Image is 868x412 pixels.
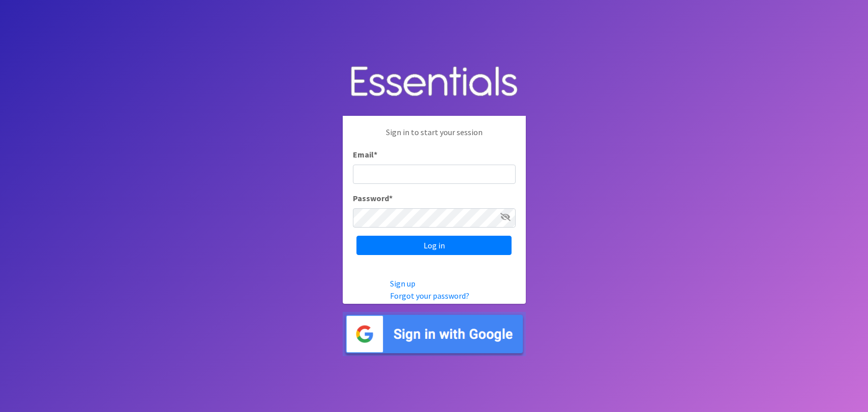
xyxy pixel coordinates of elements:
[374,149,377,160] abbr: required
[390,291,469,301] a: Forgot your password?
[389,193,393,203] abbr: required
[353,148,377,161] label: Email
[353,192,393,204] label: Password
[356,236,512,255] input: Log in
[343,312,526,356] img: Sign in with Google
[390,278,415,289] a: Sign up
[343,56,526,108] img: Human Essentials
[353,126,516,148] p: Sign in to start your session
